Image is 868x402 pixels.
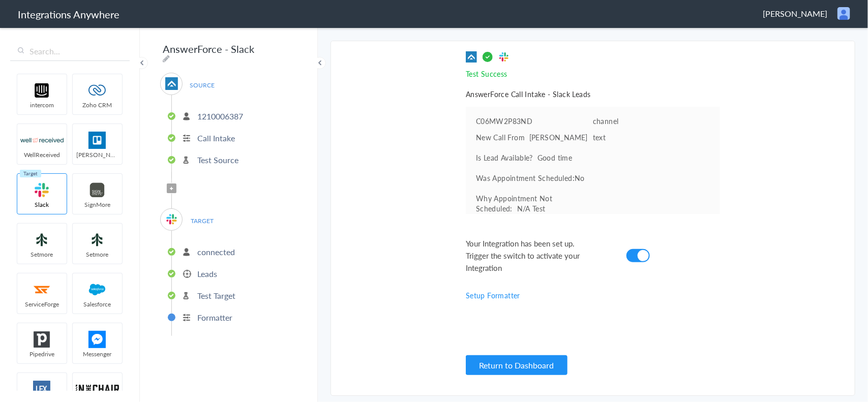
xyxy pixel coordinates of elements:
[476,116,593,126] pre: C06MW2P83ND
[20,82,64,99] img: intercom-logo.svg
[466,355,567,375] button: Return to Dashboard
[20,231,64,249] img: setmoreNew.jpg
[10,42,130,61] input: Search...
[17,300,67,308] span: ServiceForge
[76,132,119,149] img: trello.png
[76,331,119,348] img: FBM.png
[466,51,477,63] img: source
[18,7,119,21] h1: Integrations Anywhere
[197,246,235,258] p: connected
[76,231,119,249] img: setmoreNew.jpg
[183,214,222,228] span: TARGET
[17,150,67,159] span: WellReceived
[197,132,235,144] p: Call Intake
[20,181,64,199] img: slack-logo.svg
[20,381,64,398] img: lex-app-logo.svg
[466,69,720,79] p: Test Success
[76,82,119,99] img: zoho-logo.svg
[20,281,64,298] img: serviceforge-icon.png
[17,250,67,259] span: Setmore
[197,268,217,280] p: Leads
[73,350,122,358] span: Messenger
[73,200,122,209] span: SignMore
[17,101,67,109] span: intercom
[197,154,238,166] p: Test Source
[197,290,235,301] p: Test Target
[593,116,710,126] p: channel
[73,101,122,109] span: Zoho CRM
[17,200,67,209] span: Slack
[183,78,222,92] span: SOURCE
[76,381,119,398] img: inch-logo.svg
[197,110,243,122] p: 1210006387
[498,51,510,63] img: target
[73,300,122,308] span: Salesforce
[476,132,593,366] pre: New Call From [PERSON_NAME] Is Lead Available? Good time Was Appointment Scheduled:No Why Appoint...
[73,250,122,259] span: Setmore
[165,213,178,226] img: slack-logo.svg
[837,7,850,20] img: user.png
[466,237,598,274] span: Your Integration has been set up. Trigger the switch to activate your Integration
[197,312,232,323] p: Formatter
[76,181,119,199] img: signmore-logo.png
[593,132,710,142] p: text
[165,77,178,90] img: af-app-logo.svg
[20,132,64,149] img: wr-logo.svg
[466,290,520,300] a: Setup Formatter
[17,350,67,358] span: Pipedrive
[76,281,119,298] img: salesforce-logo.svg
[763,8,827,19] span: [PERSON_NAME]
[466,89,720,99] h5: AnswerForce Call Intake - Slack Leads
[20,331,64,348] img: pipedrive.png
[73,150,122,159] span: [PERSON_NAME]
